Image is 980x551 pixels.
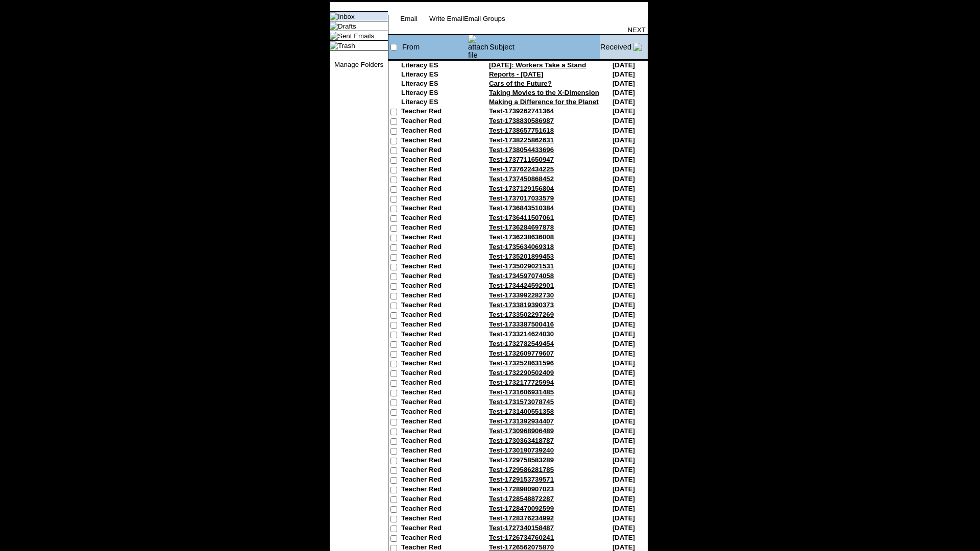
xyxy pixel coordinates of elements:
[489,456,554,464] a: Test-1729758583289
[401,70,468,80] td: Literacy ES
[489,233,554,241] a: Test-1736238636008
[401,301,468,311] td: Teacher Red
[489,427,554,435] a: Test-1730968906489
[612,98,635,106] nobr: [DATE]
[489,495,554,503] a: Test-1728548872287
[612,349,635,357] nobr: [DATE]
[612,495,635,503] nobr: [DATE]
[401,388,468,398] td: Teacher Red
[401,349,468,359] td: Teacher Red
[401,427,468,437] td: Teacher Red
[600,43,631,51] a: Received
[401,330,468,340] td: Teacher Red
[612,107,635,115] nobr: [DATE]
[612,388,635,396] nobr: [DATE]
[612,185,635,192] nobr: [DATE]
[330,41,338,49] img: folder_icon.gif
[338,22,356,30] a: Drafts
[489,194,554,202] a: Test-1737017033579
[612,466,635,473] nobr: [DATE]
[612,262,635,270] nobr: [DATE]
[612,243,635,251] nobr: [DATE]
[489,379,554,386] a: Test-1732177725994
[612,301,635,309] nobr: [DATE]
[489,524,554,532] a: Test-1727340158487
[401,185,468,194] td: Teacher Red
[401,175,468,185] td: Teacher Red
[612,70,635,78] nobr: [DATE]
[489,214,554,221] a: Test-1736411507061
[401,165,468,175] td: Teacher Red
[612,456,635,464] nobr: [DATE]
[489,70,543,78] a: Reports - [DATE]
[338,13,355,20] a: Inbox
[612,165,635,173] nobr: [DATE]
[612,146,635,154] nobr: [DATE]
[401,534,468,543] td: Teacher Red
[464,15,505,22] a: Email Groups
[401,272,468,282] td: Teacher Red
[612,156,635,163] nobr: [DATE]
[401,495,468,505] td: Teacher Red
[401,146,468,156] td: Teacher Red
[489,253,554,260] a: Test-1735201899453
[401,456,468,466] td: Teacher Red
[429,15,464,22] a: Write Email
[489,282,554,289] a: Test-1734424592901
[489,204,554,212] a: Test-1736843510384
[612,233,635,241] nobr: [DATE]
[612,175,635,183] nobr: [DATE]
[612,80,635,87] nobr: [DATE]
[612,475,635,483] nobr: [DATE]
[489,534,554,541] a: Test-1726734760241
[612,514,635,522] nobr: [DATE]
[401,524,468,534] td: Teacher Red
[489,185,554,192] a: Test-1737129156804
[489,89,599,96] a: Taking Movies to the X-Dimension
[612,446,635,454] nobr: [DATE]
[330,12,338,20] img: folder_icon_pick.gif
[489,43,514,51] a: Subject
[489,146,554,154] a: Test-1738054433696
[489,398,554,406] a: Test-1731573078745
[401,127,468,136] td: Teacher Red
[489,349,554,357] a: Test-1732609779607
[612,223,635,231] nobr: [DATE]
[489,80,552,87] a: Cars of the Future?
[612,505,635,512] nobr: [DATE]
[612,543,635,551] nobr: [DATE]
[338,42,355,49] a: Trash
[489,543,554,551] a: Test-1726562075870
[489,291,554,299] a: Test-1733992282730
[489,61,586,69] a: [DATE]: Workers Take a Stand
[401,156,468,165] td: Teacher Red
[401,136,468,146] td: Teacher Red
[612,534,635,541] nobr: [DATE]
[401,466,468,475] td: Teacher Red
[489,175,554,183] a: Test-1737450868452
[401,417,468,427] td: Teacher Red
[489,446,554,454] a: Test-1730190739240
[489,485,554,493] a: Test-1728980907023
[468,35,488,59] img: attach file
[612,127,635,134] nobr: [DATE]
[401,98,468,107] td: Literacy ES
[612,485,635,493] nobr: [DATE]
[338,32,374,40] a: Sent Emails
[489,117,554,124] a: Test-1738830586987
[489,98,599,106] a: Making a Difference for the Planet
[612,417,635,425] nobr: [DATE]
[612,320,635,328] nobr: [DATE]
[401,320,468,330] td: Teacher Red
[612,311,635,318] nobr: [DATE]
[330,22,338,30] img: folder_icon.gif
[489,388,554,396] a: Test-1731606931485
[401,243,468,253] td: Teacher Red
[401,61,468,70] td: Literacy ES
[489,311,554,318] a: Test-1733502297269
[612,117,635,124] nobr: [DATE]
[489,417,554,425] a: Test-1731392934407
[402,43,420,51] a: From
[489,340,554,347] a: Test-1732782549454
[489,466,554,473] a: Test-1729586281785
